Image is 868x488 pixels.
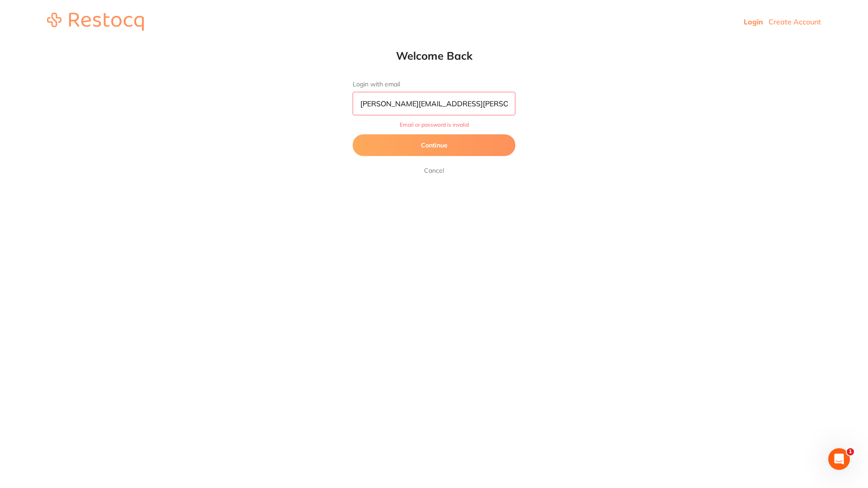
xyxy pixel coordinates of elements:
[744,17,763,26] a: Login
[353,134,515,156] button: Continue
[422,165,446,176] a: Cancel
[353,81,515,88] label: Login with email
[769,17,821,26] a: Create Account
[47,13,144,31] img: restocq_logo.svg
[828,448,850,470] iframe: Intercom live chat
[847,448,854,455] span: 1
[335,49,533,62] h1: Welcome Back
[353,122,515,128] span: Email or password is invalid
